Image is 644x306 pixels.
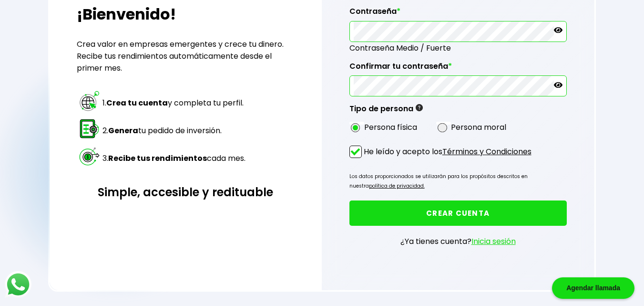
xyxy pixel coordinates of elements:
label: Contraseña [349,7,567,21]
a: política de privacidad. [369,182,425,190]
button: CREAR CUENTA [349,200,567,226]
strong: Recibe tus rendimientos [108,153,207,164]
label: Tipo de persona [349,104,423,118]
td: 3. cada mes. [102,145,246,171]
img: paso 1 [78,90,101,112]
strong: Genera [108,125,138,136]
span: Contraseña Medio / Fuerte [349,42,567,54]
p: Crea valor en empresas emergentes y crece tu dinero. Recibe tus rendimientos automáticamente desd... [77,38,294,74]
strong: Crea tu cuenta [106,97,168,108]
td: 1. y completa tu perfil. [102,89,246,116]
td: 2. tu pedido de inversión. [102,117,246,144]
p: ¿Ya tienes cuenta? [400,235,516,247]
div: Agendar llamada [552,277,634,299]
img: paso 2 [78,117,101,140]
label: Persona física [364,121,417,133]
h2: ¡Bienvenido! [77,3,294,26]
img: gfR76cHglkPwleuBLjWdxeZVvX9Wp6JBDmjRYY8JYDQn16A2ICN00zLTgIroGa6qie5tIuWH7V3AapTKqzv+oMZsGfMUqL5JM... [416,104,423,111]
p: Los datos proporcionados se utilizarán para los propósitos descritos en nuestra [349,172,567,191]
label: Persona moral [451,121,506,133]
h3: Simple, accesible y redituable [77,184,294,200]
a: Inicia sesión [471,236,516,247]
img: logos_whatsapp-icon.242b2217.svg [5,271,31,298]
img: paso 3 [78,145,101,168]
label: Confirmar tu contraseña [349,62,567,76]
a: Términos y Condiciones [442,146,532,157]
p: He leído y acepto los [364,146,532,158]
